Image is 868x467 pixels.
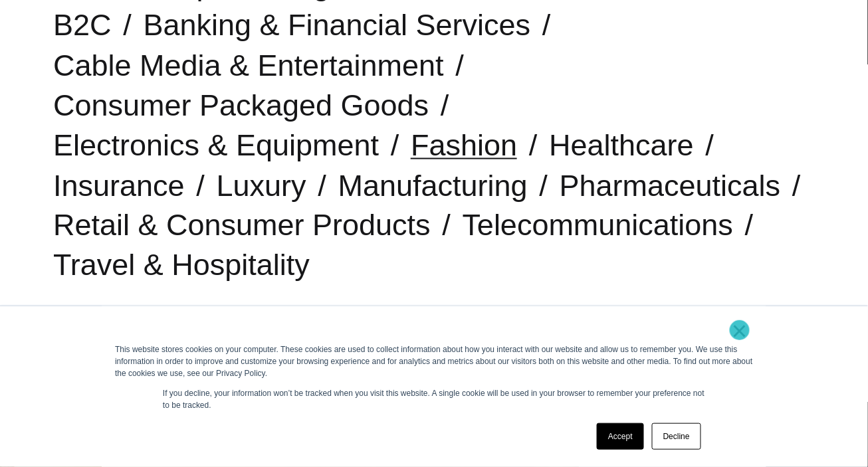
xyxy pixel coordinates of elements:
a: Manufacturing [338,169,528,203]
a: Banking & Financial Services [144,8,531,42]
a: Travel & Hospitality [53,248,310,282]
div: This website stores cookies on your computer. These cookies are used to collect information about... [115,343,753,379]
a: Cable Media & Entertainment [53,48,444,82]
a: B2C [53,8,112,42]
a: Healthcare [549,128,694,162]
a: Pharmaceuticals [560,169,781,203]
a: Telecommunications [463,209,734,242]
a: Decline [652,423,701,450]
a: Insurance [53,169,185,203]
a: Fashion [411,128,517,162]
a: Electronics & Equipment [53,128,379,162]
a: × [732,325,748,337]
p: If you decline, your information won’t be tracked when you visit this website. A single cookie wi... [163,387,705,411]
a: Accept [597,423,644,450]
a: Luxury [217,169,306,203]
a: Retail & Consumer Products [53,209,431,242]
a: Consumer Packaged Goods [53,88,429,122]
